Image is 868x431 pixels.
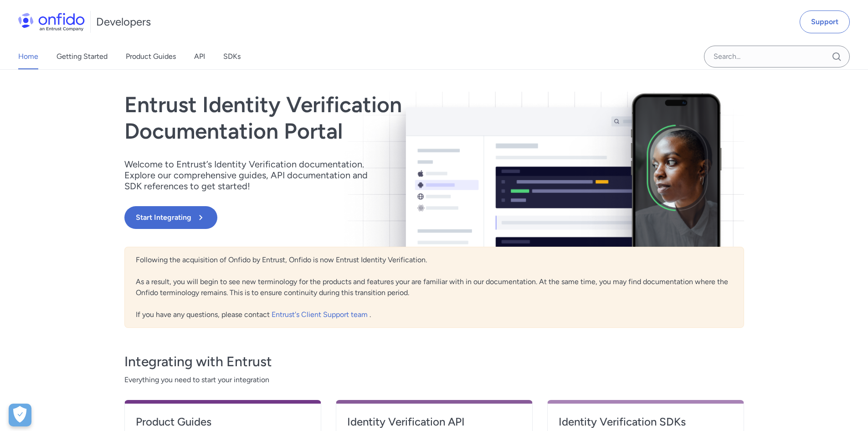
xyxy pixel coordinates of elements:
h3: Integrating with Entrust [124,353,744,371]
p: Welcome to Entrust’s Identity Verification documentation. Explore our comprehensive guides, API d... [124,159,380,192]
a: Entrust's Client Support team [272,310,370,319]
a: Start Integrating [124,206,558,229]
button: Open Preferences [9,404,31,426]
a: Support [800,10,850,33]
a: Getting Started [56,44,108,69]
h4: Product Guides [136,415,310,429]
h1: Developers [96,15,151,29]
a: SDKs [223,44,241,69]
a: Home [18,44,38,69]
h1: Entrust Identity Verification Documentation Portal [124,92,558,144]
img: Onfido Logo [18,13,85,31]
button: Start Integrating [124,206,217,229]
a: API [194,44,205,69]
span: Everything you need to start your integration [124,374,744,385]
h4: Identity Verification SDKs [559,415,733,429]
div: Following the acquisition of Onfido by Entrust, Onfido is now Entrust Identity Verification. As a... [124,247,744,328]
div: Cookie Preferences [9,404,31,426]
h4: Identity Verification API [347,415,521,429]
input: Onfido search input field [704,46,850,68]
a: Product Guides [126,44,176,69]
